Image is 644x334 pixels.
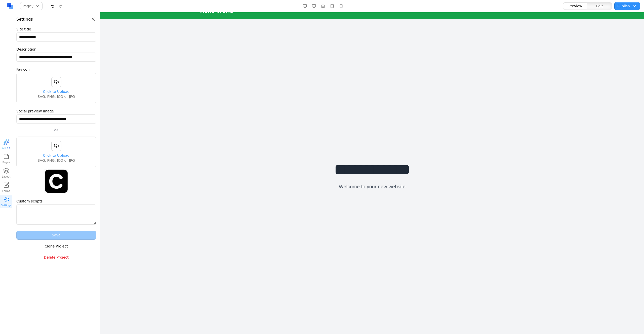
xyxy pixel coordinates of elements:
[54,128,58,133] span: or
[16,68,96,71] label: Favicon
[337,2,345,10] button: Mobile
[301,2,309,10] button: Desktop Wide
[37,89,75,94] span: Click to Upload
[569,4,582,9] span: Preview
[16,109,96,113] label: Social preview image
[319,2,327,10] button: Laptop
[2,146,10,150] span: AI Edit
[16,242,96,251] button: Clone Project
[187,171,356,178] p: Welcome to your new website
[37,94,75,99] span: SVG, PNG, ICO or JPG
[16,27,96,31] label: Site title
[20,2,43,10] button: Page:/
[16,16,33,22] h3: Settings
[100,12,644,334] iframe: Preview
[91,16,96,22] button: Close panel
[16,253,96,262] button: Delete Project
[37,153,75,158] span: Click to Upload
[16,48,96,51] label: Description
[596,4,603,9] span: Edit
[16,199,96,203] label: Custom scripts
[614,2,640,10] button: Publish
[44,167,68,193] img: Social Preview Image
[310,2,318,10] button: Desktop
[328,2,336,10] button: Tablet
[37,158,75,163] span: SVG, PNG, ICO or JPG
